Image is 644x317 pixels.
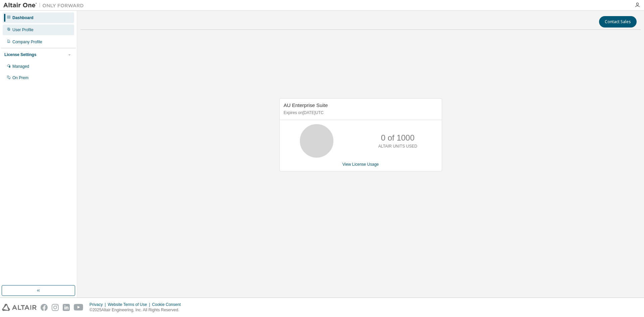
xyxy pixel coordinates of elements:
[378,144,417,149] p: ALTAIR UNITS USED
[41,304,48,311] img: facebook.svg
[12,39,42,45] div: Company Profile
[74,304,84,311] img: youtube.svg
[52,304,59,311] img: instagram.svg
[3,2,87,9] img: Altair One
[4,52,36,57] div: License Settings
[90,302,108,307] div: Privacy
[63,304,70,311] img: linkedin.svg
[599,16,637,28] button: Contact Sales
[284,110,436,116] p: Expires on [DATE] UTC
[12,75,29,81] div: On Prem
[90,307,185,313] p: © 2025 Altair Engineering, Inc. All Rights Reserved.
[12,27,34,33] div: User Profile
[381,132,415,144] p: 0 of 1000
[152,302,184,307] div: Cookie Consent
[12,15,34,20] div: Dashboard
[284,102,328,108] span: AU Enterprise Suite
[2,304,37,311] img: altair_logo.svg
[12,64,29,69] div: Managed
[342,162,379,167] a: View License Usage
[108,302,152,307] div: Website Terms of Use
